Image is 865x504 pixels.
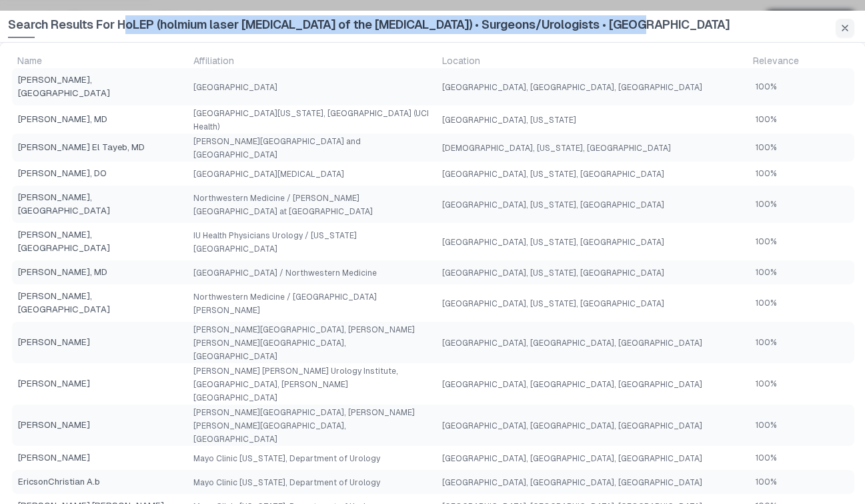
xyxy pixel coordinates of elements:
[193,194,373,216] span: Northwestern Medicine / [PERSON_NAME][GEOGRAPHIC_DATA] at [GEOGRAPHIC_DATA]
[18,167,183,180] span: [PERSON_NAME], DO
[193,478,380,487] span: Mayo Clinic [US_STATE], Department of Urology
[442,454,702,463] span: [GEOGRAPHIC_DATA], [GEOGRAPHIC_DATA], [GEOGRAPHIC_DATA]
[193,292,377,315] span: Northwestern Medicine / [GEOGRAPHIC_DATA][PERSON_NAME]
[18,113,183,126] span: [PERSON_NAME], MD
[442,268,664,278] span: [GEOGRAPHIC_DATA], [US_STATE], [GEOGRAPHIC_DATA]
[18,228,183,255] span: [PERSON_NAME], [GEOGRAPHIC_DATA]
[756,199,777,210] span: 100%
[12,53,188,68] td: Name
[193,170,344,179] span: [GEOGRAPHIC_DATA][MEDICAL_DATA]
[756,267,777,278] span: 100%
[756,114,777,125] span: 100%
[756,168,777,179] span: 100%
[442,83,702,92] span: [GEOGRAPHIC_DATA], [GEOGRAPHIC_DATA], [GEOGRAPHIC_DATA]
[193,268,377,278] span: [GEOGRAPHIC_DATA] / Northwestern Medicine
[442,299,664,308] span: [GEOGRAPHIC_DATA], [US_STATE], [GEOGRAPHIC_DATA]
[442,200,664,210] span: [GEOGRAPHIC_DATA], [US_STATE], [GEOGRAPHIC_DATA]
[756,453,777,463] span: 100%
[193,408,415,444] span: [PERSON_NAME][GEOGRAPHIC_DATA], [PERSON_NAME] [PERSON_NAME][GEOGRAPHIC_DATA], [GEOGRAPHIC_DATA]
[18,475,183,489] span: EricsonChristian A.b
[756,477,777,487] span: 100%
[193,83,277,92] span: [GEOGRAPHIC_DATA]
[18,336,183,349] span: [PERSON_NAME]
[193,454,380,463] span: Mayo Clinic [US_STATE], Department of Urology
[442,338,702,348] span: [GEOGRAPHIC_DATA], [GEOGRAPHIC_DATA], [GEOGRAPHIC_DATA]
[193,231,357,254] span: IU Health Physicians Urology / [US_STATE][GEOGRAPHIC_DATA]
[18,419,183,432] span: [PERSON_NAME]
[442,380,702,389] span: [GEOGRAPHIC_DATA], [GEOGRAPHIC_DATA], [GEOGRAPHIC_DATA]
[756,420,777,431] span: 100%
[442,478,702,487] span: [GEOGRAPHIC_DATA], [GEOGRAPHIC_DATA], [GEOGRAPHIC_DATA]
[756,337,777,348] span: 100%
[756,81,777,92] span: 100%
[18,451,183,465] span: [PERSON_NAME]
[756,379,777,389] span: 100%
[756,236,777,247] span: 100%
[442,115,576,125] span: [GEOGRAPHIC_DATA], [US_STATE]
[193,366,398,403] span: [PERSON_NAME] [PERSON_NAME] Urology Institute, [GEOGRAPHIC_DATA], [PERSON_NAME][GEOGRAPHIC_DATA]
[18,141,183,154] span: [PERSON_NAME] El Tayeb, MD
[442,170,664,179] span: [GEOGRAPHIC_DATA], [US_STATE], [GEOGRAPHIC_DATA]
[18,73,183,100] span: [PERSON_NAME], [GEOGRAPHIC_DATA]
[18,290,183,316] span: [PERSON_NAME], [GEOGRAPHIC_DATA]
[442,238,664,247] span: [GEOGRAPHIC_DATA], [US_STATE], [GEOGRAPHIC_DATA]
[442,421,702,431] span: [GEOGRAPHIC_DATA], [GEOGRAPHIC_DATA], [GEOGRAPHIC_DATA]
[8,15,730,38] span: Search Results For HoLEP (holmium laser [MEDICAL_DATA] of the [MEDICAL_DATA]) • Surgeons/Urologis...
[442,144,671,153] span: [DEMOGRAPHIC_DATA], [US_STATE], [GEOGRAPHIC_DATA]
[18,266,183,279] span: [PERSON_NAME], MD
[18,377,183,391] span: [PERSON_NAME]
[193,109,429,132] span: [GEOGRAPHIC_DATA][US_STATE], [GEOGRAPHIC_DATA] (UCI Health)
[748,53,854,68] td: Relevance
[18,191,183,218] span: [PERSON_NAME], [GEOGRAPHIC_DATA]
[193,137,361,160] span: [PERSON_NAME][GEOGRAPHIC_DATA] and [GEOGRAPHIC_DATA]
[756,142,777,153] span: 100%
[188,53,437,68] td: Affiliation
[193,325,415,361] span: [PERSON_NAME][GEOGRAPHIC_DATA], [PERSON_NAME] [PERSON_NAME][GEOGRAPHIC_DATA], [GEOGRAPHIC_DATA]
[756,298,777,308] span: 100%
[437,53,748,68] td: Location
